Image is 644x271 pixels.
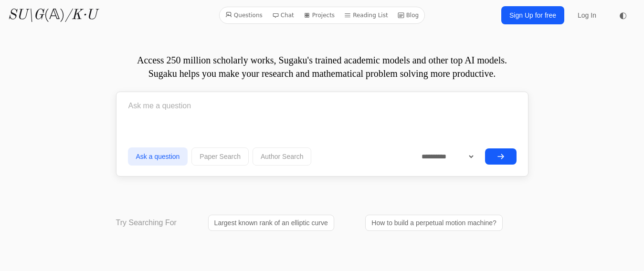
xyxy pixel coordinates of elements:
[191,147,249,166] button: Paper Search
[128,94,517,118] input: Ask me a question
[300,9,338,21] a: Projects
[394,9,423,21] a: Blog
[613,6,633,25] button: ◐
[572,7,602,24] a: Log In
[128,147,188,166] button: Ask a question
[365,215,503,231] a: How to build a perpetual motion machine?
[340,9,392,21] a: Reading List
[268,9,298,21] a: Chat
[253,147,312,166] button: Author Search
[222,9,266,21] a: Questions
[8,8,44,22] i: SU\G
[619,11,627,20] span: ◐
[501,6,564,24] a: Sign Up for free
[65,8,97,22] i: /K·U
[8,7,97,24] a: SU\G(𝔸)/K·U
[116,53,528,80] p: Access 250 million scholarly works, Sugaku's trained academic models and other top AI models. Sug...
[116,217,177,229] p: Try Searching For
[208,215,334,231] a: Largest known rank of an elliptic curve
